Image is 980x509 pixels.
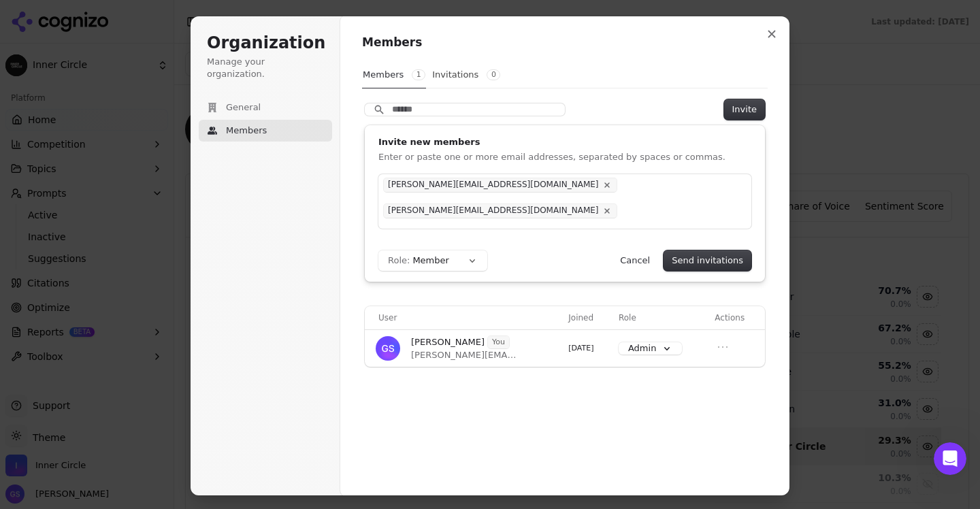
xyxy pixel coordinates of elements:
[934,442,966,475] iframe: Intercom live chat
[233,379,255,401] button: Send a message…
[664,250,751,271] button: Send invitations
[724,99,765,120] button: Invite
[612,250,658,271] button: Cancel
[43,384,54,395] button: Emoji picker
[86,384,97,395] button: Start recording
[378,250,487,271] button: Role:Member
[411,349,519,361] span: [PERSON_NAME][EMAIL_ADDRESS][DOMAIN_NAME]
[388,206,599,216] p: [PERSON_NAME][EMAIL_ADDRESS][DOMAIN_NAME]
[365,103,565,116] input: Search
[12,356,261,379] textarea: Message…
[199,97,332,118] button: General
[39,7,61,29] img: Profile image for Alp
[568,344,593,352] span: [DATE]
[759,22,784,46] button: Close modal
[378,151,751,163] p: Enter or paste one or more email addresses, separated by spaces or commas.
[376,336,400,361] img: Gustavo Sivadon
[412,69,425,80] span: 1
[431,62,501,88] button: Invitations
[365,306,563,329] th: User
[715,339,731,355] button: Open menu
[65,384,76,395] button: Gif picker
[9,5,35,31] button: go back
[21,384,32,395] button: Upload attachment
[226,125,267,137] span: Members
[58,7,80,29] img: Profile image for Deniz
[619,342,682,355] button: Admin
[709,306,765,329] th: Actions
[488,336,509,348] span: You
[388,180,599,191] p: [PERSON_NAME][EMAIL_ADDRESS][DOMAIN_NAME]
[226,101,261,114] span: General
[199,120,332,142] button: Members
[563,306,613,329] th: Joined
[411,336,485,348] span: [PERSON_NAME]
[207,56,324,80] p: Manage your organization.
[239,5,263,30] div: Close
[362,62,426,88] button: Members
[378,136,751,148] h1: Invite new members
[487,69,500,80] span: 0
[85,13,127,23] h1: Cognizo
[207,33,324,54] h1: Organization
[613,306,709,329] th: Role
[213,5,239,31] button: Home
[362,35,768,51] h1: Members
